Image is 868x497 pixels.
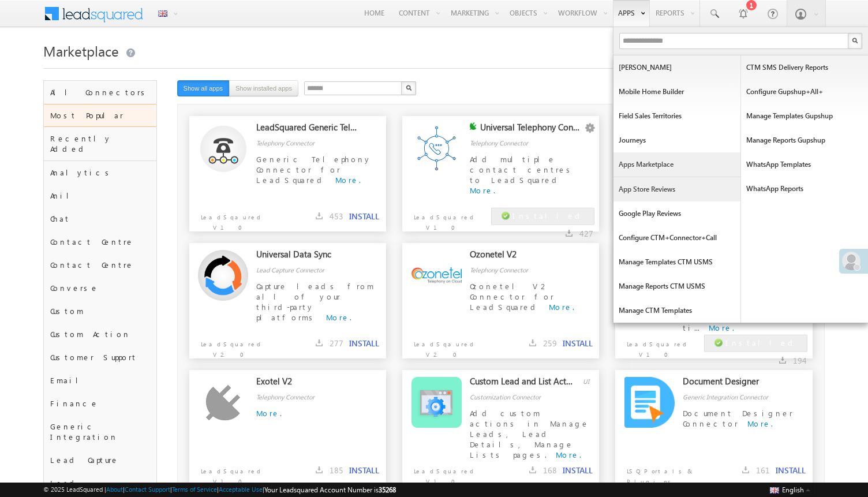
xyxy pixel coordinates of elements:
[741,104,868,128] a: Manage Templates Gupshup
[256,408,282,418] a: More.
[256,376,359,392] div: Exotel V2
[44,323,156,346] div: Custom Action
[402,206,481,233] p: LeadSquared V1.0
[549,302,574,312] a: More.
[613,226,740,250] a: Configure CTM+Connector+call
[43,42,119,60] span: Marketplace
[563,338,593,349] button: INSTALL
[613,80,740,104] a: Mobile Home Builder
[725,338,797,347] span: Installed
[793,355,807,366] span: 194
[741,152,868,177] a: WhatsApp Templates
[44,392,156,415] div: Finance
[44,127,156,160] div: Recently Added
[512,211,584,221] span: Installed
[256,249,359,265] div: Universal Data Sync
[411,377,462,427] img: Alternate Logo
[402,460,481,487] p: LeadSquared V1.0
[470,376,573,392] div: Custom Lead and List Actions
[200,125,246,172] img: Alternate Logo
[470,122,477,130] img: checking status
[44,369,156,392] div: Email
[747,418,773,428] a: More.
[349,211,379,222] button: INSTALL
[742,466,749,473] img: downloads
[563,465,593,476] button: INSTALL
[189,333,268,360] p: LeadSquared V2.0
[613,55,740,80] a: [PERSON_NAME]
[125,485,170,493] a: Contact Support
[779,357,786,364] img: downloads
[44,104,156,127] div: Most Popular
[189,206,268,233] p: LeadSqaured V1.0
[330,338,343,349] span: 277
[205,384,241,421] img: Alternate Logo
[330,465,343,476] span: 185
[411,123,462,173] img: Alternate Logo
[613,298,740,323] a: Manage CTM Templates
[256,154,372,185] span: Generic Telephony Connector for LeadSquared
[44,161,156,184] div: Analytics
[256,122,359,138] div: LeadSquared Generic Telephony Connector
[613,152,740,177] a: Apps Marketplace
[470,154,574,185] span: Add multiple contact centres to LeadSquared
[106,485,123,493] a: About
[741,177,868,201] a: WhatsApp Reports
[709,323,734,332] a: More.
[470,281,554,312] span: Ozonetel V2 Connector for LeadSquared
[406,85,411,91] img: Search
[44,184,156,207] div: Anil
[316,466,323,473] img: downloads
[579,228,593,239] span: 427
[566,230,573,237] img: downloads
[326,312,351,322] a: More.
[335,175,361,185] a: More.
[316,339,323,346] img: downloads
[480,122,583,138] div: Universal Telephony Connector
[44,207,156,230] div: Chat
[172,485,217,493] a: Terms of Service
[556,450,581,459] a: More.
[316,212,323,219] img: downloads
[411,267,462,284] img: Alternate Logo
[741,55,868,80] a: CTM SMS Delivery Reports
[229,80,298,96] button: Show installed apps
[613,274,740,298] a: Manage Reports CTM USMS
[349,465,379,476] button: INSTALL
[44,346,156,369] div: Customer Support
[615,333,694,360] p: LeadSquared V1.0
[613,201,740,226] a: Google Play Reviews
[529,466,536,473] img: downloads
[543,465,557,476] span: 168
[198,250,248,300] img: Alternate Logo
[44,449,156,472] div: Lead Capture
[756,465,770,476] span: 161
[44,276,156,300] div: Converse
[613,177,740,201] a: App Store Reviews
[613,250,740,274] a: Manage Templates CTM USMS
[330,211,343,222] span: 453
[613,104,740,128] a: Field Sales Territories
[683,408,793,428] span: Document Designer Connector
[177,80,230,96] button: Show all apps
[44,253,156,276] div: Contact Centre
[782,485,804,494] span: English
[256,281,374,322] span: Capture leads from all of your third-party platforms
[379,485,396,494] span: 35268
[852,38,858,43] img: Search
[615,460,694,497] p: LSQ Portals & Plugins V1.0
[43,484,396,495] span: © 2025 LeadSquared | | | | |
[189,460,268,487] p: LeadSquared V1.0
[613,128,740,152] a: Journeys
[44,230,156,253] div: Contact Centre
[470,185,495,195] a: More.
[767,483,813,496] button: English
[219,485,263,493] a: Acceptable Use
[402,333,481,360] p: LeadSqaured V2.0
[624,377,675,428] img: Alternate Logo
[349,338,379,349] button: INSTALL
[44,300,156,323] div: Custom
[529,339,536,346] img: downloads
[470,249,573,265] div: Ozonetel V2
[44,415,156,449] div: Generic Integration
